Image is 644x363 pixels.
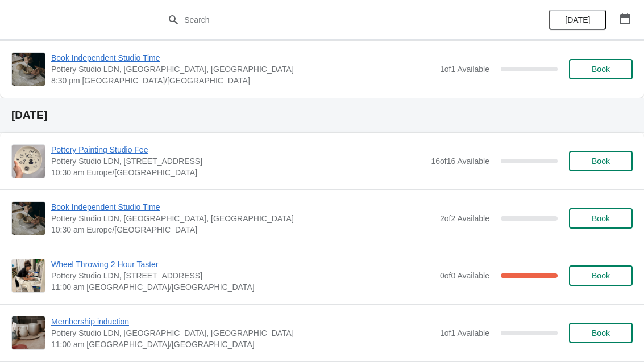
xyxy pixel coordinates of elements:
span: 10:30 am Europe/[GEOGRAPHIC_DATA] [51,167,425,178]
span: 11:00 am [GEOGRAPHIC_DATA]/[GEOGRAPHIC_DATA] [51,281,434,293]
span: Wheel Throwing 2 Hour Taster [51,259,434,270]
span: 10:30 am Europe/[GEOGRAPHIC_DATA] [51,224,434,235]
span: Book Independent Studio Time [51,201,434,213]
span: Book [592,328,610,337]
img: Wheel Throwing 2 Hour Taster | Pottery Studio LDN, Unit 1.3, Building A4, 10 Monro Way, London, S... [12,259,45,292]
span: 1 of 1 Available [440,328,489,337]
button: Book [569,151,633,171]
span: Book [592,271,610,280]
img: Book Independent Studio Time | Pottery Studio LDN, London, UK | 10:30 am Europe/London [12,202,45,234]
img: Membership induction | Pottery Studio LDN, Monro Way, London, UK | 11:00 am Europe/London [12,316,45,349]
button: [DATE] [549,10,606,30]
span: Pottery Studio LDN, [GEOGRAPHIC_DATA], [GEOGRAPHIC_DATA] [51,213,434,224]
span: Book [592,157,610,166]
span: [DATE] [565,15,590,24]
span: Book Independent Studio Time [51,52,434,64]
span: Pottery Studio LDN, [STREET_ADDRESS] [51,270,434,281]
span: Pottery Studio LDN, [GEOGRAPHIC_DATA], [GEOGRAPHIC_DATA] [51,64,434,75]
span: 8:30 pm [GEOGRAPHIC_DATA]/[GEOGRAPHIC_DATA] [51,75,434,86]
span: Pottery Studio LDN, [STREET_ADDRESS] [51,155,425,167]
span: 0 of 0 Available [440,271,489,280]
span: Book [592,214,610,223]
span: Pottery Painting Studio Fee [51,144,425,155]
span: 11:00 am [GEOGRAPHIC_DATA]/[GEOGRAPHIC_DATA] [51,339,434,350]
input: Search [184,10,483,30]
button: Book [569,265,633,286]
span: 1 of 1 Available [440,65,489,74]
span: 2 of 2 Available [440,214,489,223]
span: Book [592,65,610,74]
button: Book [569,59,633,79]
img: Book Independent Studio Time | Pottery Studio LDN, London, UK | 8:30 pm Europe/London [12,53,45,85]
button: Book [569,208,633,229]
button: Book [569,323,633,343]
span: Pottery Studio LDN, [GEOGRAPHIC_DATA], [GEOGRAPHIC_DATA] [51,327,434,339]
img: Pottery Painting Studio Fee | Pottery Studio LDN, Unit 1.3, Building A4, 10 Monro Way, London, SE... [12,145,45,178]
span: 16 of 16 Available [431,157,489,166]
span: Membership induction [51,316,434,327]
h2: [DATE] [11,109,633,121]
